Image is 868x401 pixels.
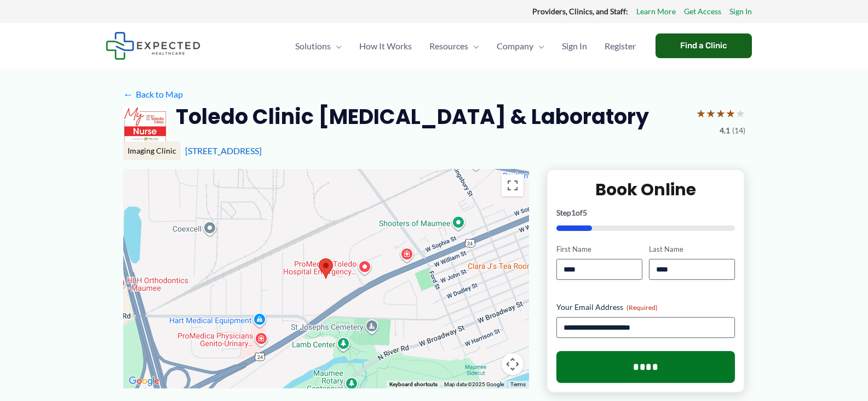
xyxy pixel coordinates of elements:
img: Expected Healthcare Logo - side, dark font, small [106,32,200,60]
a: Register [596,27,645,65]
a: Find a Clinic [656,33,752,58]
label: First Name [556,244,642,255]
span: 5 [583,208,587,217]
a: Get Access [684,4,721,19]
span: ★ [716,103,726,123]
div: Imaging Clinic [123,142,181,160]
span: Map data ©2025 Google [444,381,504,387]
span: Menu Toggle [533,27,544,65]
strong: Providers, Clinics, and Staff: [532,7,628,16]
a: CompanyMenu Toggle [488,27,553,65]
a: SolutionsMenu Toggle [286,27,350,65]
span: Menu Toggle [331,27,342,65]
a: Sign In [553,27,596,65]
span: 4.1 [720,123,730,138]
span: Register [605,27,636,65]
nav: Primary Site Navigation [286,27,645,65]
button: Toggle fullscreen view [502,174,524,196]
span: Solutions [295,27,331,65]
span: How It Works [359,27,412,65]
span: Menu Toggle [468,27,479,65]
h2: Book Online [556,179,735,200]
label: Your Email Address [556,302,735,313]
span: ★ [726,103,735,123]
label: Last Name [649,244,735,255]
span: (Required) [626,303,658,312]
p: Step of [556,209,735,217]
a: Terms (opens in new tab) [510,381,526,387]
span: ← [123,89,134,99]
a: ←Back to Map [123,86,183,103]
span: (14) [732,123,745,138]
a: Learn More [636,4,676,19]
button: Map camera controls [502,353,524,375]
span: ★ [735,103,745,123]
span: ★ [696,103,706,123]
span: Company [497,27,533,65]
a: How It Works [350,27,421,65]
span: Resources [429,27,468,65]
span: Sign In [562,27,587,65]
button: Keyboard shortcuts [389,381,438,388]
span: ★ [706,103,716,123]
a: Sign In [729,4,752,19]
span: 1 [571,208,576,217]
a: [STREET_ADDRESS] [185,145,262,156]
img: Google [126,374,162,388]
a: ResourcesMenu Toggle [421,27,488,65]
a: Open this area in Google Maps (opens a new window) [126,374,162,388]
h2: Toledo Clinic [MEDICAL_DATA] & Laboratory [176,103,649,130]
